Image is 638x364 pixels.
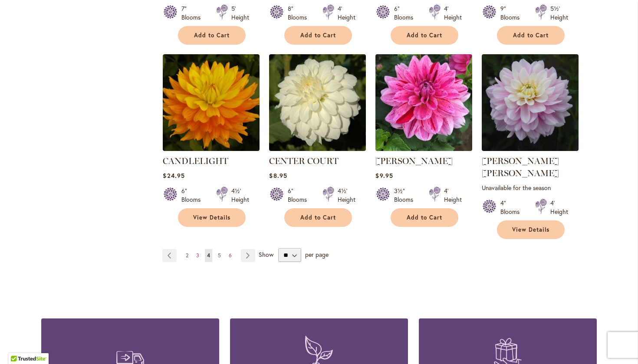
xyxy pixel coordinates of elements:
a: CANDLELIGHT [163,156,228,166]
a: View Details [178,208,246,227]
button: Add to Cart [497,26,565,45]
span: per page [305,250,329,259]
a: 6 [227,249,234,262]
span: 5 [218,252,221,259]
div: 4½' Height [231,187,249,204]
a: CENTER COURT [269,144,366,153]
span: Add to Cart [194,32,230,39]
div: 4' Height [444,187,462,204]
div: 6" Blooms [394,4,418,22]
span: 6 [229,252,232,259]
div: 4' Height [550,199,568,216]
p: Unavailable for the season [482,184,579,192]
div: 5' Height [231,4,249,22]
span: Add to Cart [513,32,549,39]
span: 4 [207,252,210,259]
div: 4' Height [338,4,355,22]
a: [PERSON_NAME] [PERSON_NAME] [482,156,559,178]
span: Add to Cart [407,214,442,221]
iframe: Launch Accessibility Center [7,333,31,357]
div: 9" Blooms [500,4,525,22]
span: $8.95 [269,171,287,180]
a: CENTER COURT [269,156,339,166]
div: 4½' Height [338,187,355,204]
div: 3½" Blooms [394,187,418,204]
span: 3 [196,252,199,259]
div: 4" Blooms [500,199,525,216]
a: View Details [497,220,565,239]
a: 2 [184,249,191,262]
a: Charlotte Mae [482,144,579,153]
button: Add to Cart [391,26,458,45]
button: Add to Cart [284,208,352,227]
div: 6" Blooms [181,187,206,204]
button: Add to Cart [284,26,352,45]
a: [PERSON_NAME] [375,156,453,166]
div: 4' Height [444,4,462,22]
a: CANDLELIGHT [163,144,260,153]
span: Add to Cart [300,214,336,221]
span: $24.95 [163,171,184,180]
span: $9.95 [375,171,393,180]
img: Charlotte Mae [482,54,579,151]
span: View Details [193,214,230,221]
img: CANDLELIGHT [163,54,260,151]
img: CHA CHING [375,54,472,151]
button: Add to Cart [391,208,458,227]
img: CENTER COURT [269,54,366,151]
a: 5 [216,249,223,262]
a: CHA CHING [375,144,472,153]
span: View Details [512,226,549,233]
div: 6" Blooms [288,187,312,204]
span: Add to Cart [407,32,442,39]
div: 8" Blooms [288,4,312,22]
span: Add to Cart [300,32,336,39]
span: Show [259,250,273,259]
div: 7" Blooms [181,4,206,22]
a: 3 [194,249,201,262]
div: 5½' Height [550,4,568,22]
button: Add to Cart [178,26,246,45]
span: 2 [186,252,188,259]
